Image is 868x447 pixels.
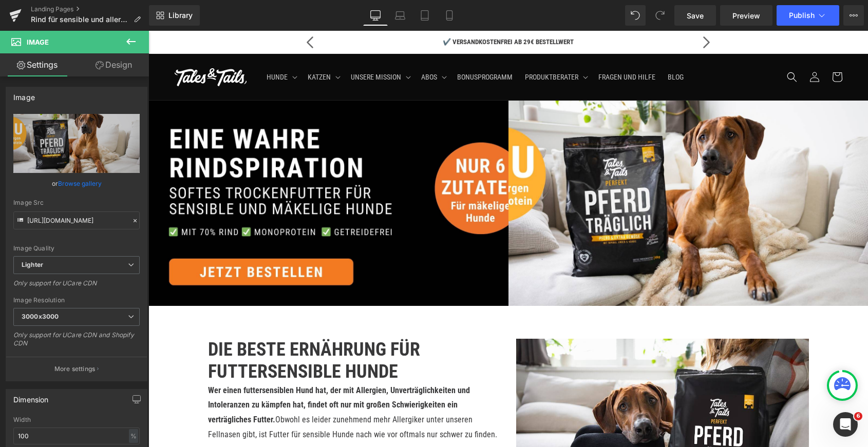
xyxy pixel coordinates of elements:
[22,33,102,59] a: Tales & Tails
[31,5,149,13] a: Landing Pages
[854,412,862,420] span: 6
[720,5,772,26] a: Preview
[26,37,98,55] img: Tales & Tails
[196,35,267,57] summary: UNSERE MISSION
[13,390,49,404] div: Dimension
[129,429,138,443] div: %
[843,5,864,26] button: More
[118,42,139,51] span: HUNDE
[777,5,839,26] button: Publish
[450,42,507,51] span: FRAGEN UND HILFE
[294,7,425,15] span: ✔️ Versandkostenfrei ab 29€ Bestellwert
[513,35,541,57] a: BLOG
[6,357,147,381] button: More settings
[153,35,196,57] summary: KATZEN
[13,245,140,252] div: Image Quality
[31,15,129,24] span: Rind für sensible und allergische Hunde
[437,5,462,26] a: Mobile
[13,87,35,102] div: Image
[412,5,437,26] a: Tablet
[13,331,140,354] div: Only support for UCare CDN and Shopify CDN
[273,42,289,51] span: ABOS
[687,10,704,21] span: Save
[363,5,388,26] a: Desktop
[309,42,364,51] span: BONUSPROGRAMM
[303,35,370,57] a: BONUSPROGRAMM
[112,35,153,57] summary: HUNDE
[13,199,140,206] div: Image Src
[168,11,193,20] span: Library
[13,211,140,229] input: Link
[732,10,760,21] span: Preview
[625,5,646,26] button: Undo
[519,42,535,51] span: BLOG
[60,353,352,412] p: Obwohl es leider zunehmend mehr Allergiker unter unseren Fellnasen gibt, ist Futter für sensible ...
[833,412,858,437] iframe: Intercom live chat
[650,5,670,26] button: Redo
[173,2,547,21] div: Ankündigung
[376,42,430,51] span: PRODUKTBERATER
[149,5,200,26] a: New Library
[22,313,59,320] b: 3000x3000
[632,35,655,57] summary: Suchen
[789,11,815,20] span: Publish
[22,261,43,268] b: Lighter
[58,174,102,192] a: Browse gallery
[27,38,49,46] span: Image
[444,35,513,57] a: FRAGEN UND HILFE
[173,2,547,21] div: 1 von 4
[77,53,151,76] a: Design
[267,35,303,57] summary: ABOS
[202,42,253,51] span: UNSERE MISSION
[13,427,140,444] input: auto
[388,5,412,26] a: Laptop
[370,35,444,57] summary: PRODUKTBERATER
[13,279,140,294] div: Only support for UCare CDN
[13,178,140,189] div: or
[13,297,140,304] div: Image Resolution
[54,364,96,374] p: More settings
[60,355,322,394] strong: Wer einen futtersensiblen Hund hat, der mit Allergien, Unverträglichkeiten und Intoleranzen zu kä...
[60,308,272,352] strong: Die beste Ernährung für futtersensible Hunde
[13,416,140,423] div: Width
[159,42,182,51] span: KATZEN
